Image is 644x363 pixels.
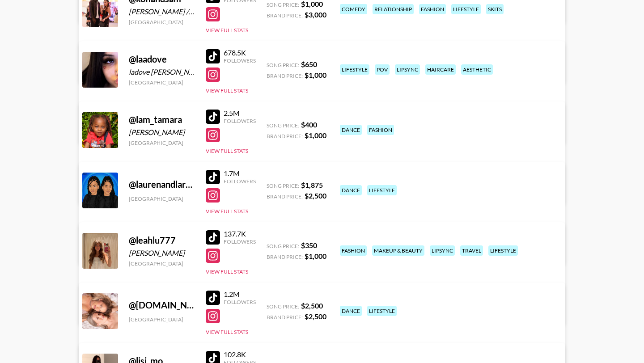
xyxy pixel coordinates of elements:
strong: $ 350 [301,241,317,249]
div: [GEOGRAPHIC_DATA] [129,316,195,323]
div: dance [340,185,362,195]
div: aesthetic [461,64,493,75]
div: Followers [224,299,256,305]
div: dance [340,306,362,316]
span: Brand Price: [267,253,303,260]
span: Brand Price: [267,72,303,79]
span: Brand Price: [267,193,303,200]
div: [PERSON_NAME] [129,128,195,137]
div: lipsync [395,64,420,75]
div: [PERSON_NAME] [129,249,195,257]
div: makeup & beauty [372,245,424,256]
strong: $ 400 [301,120,317,129]
div: dance [340,125,362,135]
button: View Full Stats [206,148,248,154]
span: Song Price: [267,303,299,310]
div: @ [DOMAIN_NAME] [129,300,195,311]
div: [GEOGRAPHIC_DATA] [129,195,195,202]
span: Brand Price: [267,314,303,321]
strong: $ 1,000 [305,252,326,260]
div: skits [486,4,504,14]
strong: $ 1,875 [301,181,323,189]
div: 102.8K [224,350,256,359]
div: lifestyle [488,245,518,256]
strong: $ 3,000 [305,10,326,19]
span: Song Price: [267,1,299,8]
div: 1.2M [224,290,256,299]
div: fashion [419,4,446,14]
div: [PERSON_NAME] / [PERSON_NAME] [129,7,195,16]
button: View Full Stats [206,268,248,275]
span: Song Price: [267,182,299,189]
div: fashion [340,245,367,256]
div: [GEOGRAPHIC_DATA] [129,260,195,267]
div: lifestyle [367,306,397,316]
div: lifestyle [340,64,369,75]
div: [GEOGRAPHIC_DATA] [129,139,195,146]
button: View Full Stats [206,329,248,335]
div: [GEOGRAPHIC_DATA] [129,19,195,25]
span: Brand Price: [267,133,303,139]
div: Followers [224,238,256,245]
div: @ laurenandlaratiktok [129,179,195,190]
span: Song Price: [267,243,299,249]
div: haircare [425,64,456,75]
div: lifestyle [367,185,397,195]
button: View Full Stats [206,87,248,94]
div: Followers [224,57,256,64]
strong: $ 2,500 [305,312,326,321]
strong: $ 2,500 [305,191,326,200]
strong: $ 1,000 [305,71,326,79]
div: Followers [224,178,256,185]
strong: $ 650 [301,60,317,68]
button: View Full Stats [206,27,248,34]
div: [GEOGRAPHIC_DATA] [129,79,195,86]
div: fashion [367,125,394,135]
div: relationship [373,4,414,14]
strong: $ 1,000 [305,131,326,139]
div: travel [460,245,483,256]
div: pov [375,64,390,75]
div: @ lam_tamara [129,114,195,125]
div: 2.5M [224,109,256,118]
div: 137.7K [224,229,256,238]
div: Followers [224,118,256,124]
div: @ leahlu777 [129,235,195,246]
span: Song Price: [267,62,299,68]
div: lipsync [430,245,455,256]
div: 1.7M [224,169,256,178]
div: @ laadove [129,54,195,65]
div: ladove [PERSON_NAME] [129,68,195,76]
span: Song Price: [267,122,299,129]
div: 678.5K [224,48,256,57]
button: View Full Stats [206,208,248,215]
strong: $ 2,500 [301,301,323,310]
div: lifestyle [451,4,481,14]
span: Brand Price: [267,12,303,19]
div: comedy [340,4,367,14]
